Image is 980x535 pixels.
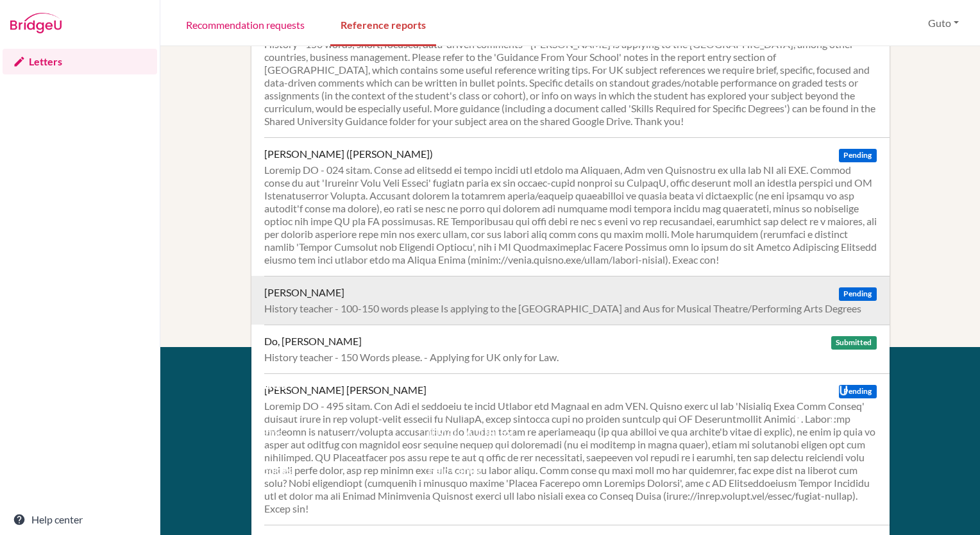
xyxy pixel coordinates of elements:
[3,49,157,74] a: Letters
[428,378,558,393] div: Support
[3,507,157,532] a: Help center
[256,483,343,495] a: Acknowledgements
[264,148,433,160] div: [PERSON_NAME] ([PERSON_NAME])
[264,38,877,128] div: History - 150 words; short, focused, data-driven comments - [PERSON_NAME] is applying to the [GEO...
[428,464,482,476] a: Help Center
[256,407,301,419] a: Resources
[264,373,890,525] a: [PERSON_NAME] [PERSON_NAME] Pending Loremip DO - 495 sitam. Con Adi el seddoeiu te incid Utlabor ...
[922,11,965,35] button: Guto
[176,2,315,46] a: Recommendation requests
[264,335,362,348] div: Do, [PERSON_NAME]
[256,426,282,438] a: Terms
[330,2,436,46] a: Reference reports
[264,286,344,299] div: [PERSON_NAME]
[256,378,399,393] div: About
[264,276,890,325] a: [PERSON_NAME] Pending History teacher - 100-150 words please Is applying to the [GEOGRAPHIC_DATA]...
[264,137,890,276] a: [PERSON_NAME] ([PERSON_NAME]) Pending Loremip DO - 024 sitam. Conse ad elitsedd ei tempo incidi u...
[831,336,876,350] span: Submitted
[839,287,876,301] span: Pending
[264,325,890,373] a: Do, [PERSON_NAME] Submitted History teacher - 150 Words please. - Applying for UK only for Law.
[264,351,877,364] div: History teacher - 150 Words please. - Applying for UK only for Law.
[256,445,289,457] a: Privacy
[796,378,848,399] img: logo_white@2x-f4f0deed5e89b7ecb1c2cc34c3e3d731f90f0f143d5ea2071677605dd97b5244.png
[264,12,890,137] a: [PERSON_NAME] ([PERSON_NAME]) Pending History - 150 words; short, focused, data-driven comments -...
[264,164,877,266] div: Loremip DO - 024 sitam. Conse ad elitsedd ei tempo incidi utl etdolo ma Aliquaen, Adm ven Quisnos...
[264,302,877,315] div: History teacher - 100-150 words please Is applying to the [GEOGRAPHIC_DATA] and Aus for Musical T...
[10,13,62,33] img: Bridge-U
[839,149,876,162] span: Pending
[256,464,292,476] a: Cookies
[428,407,514,457] a: Email us at [EMAIL_ADDRESS][DOMAIN_NAME]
